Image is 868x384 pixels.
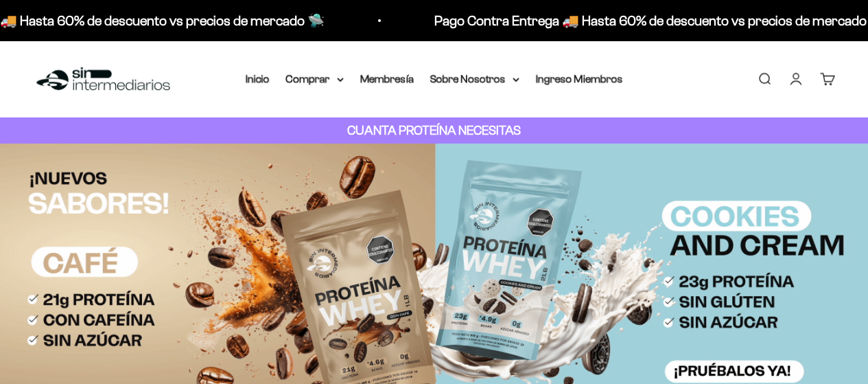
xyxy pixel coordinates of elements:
[347,123,521,137] strong: CUANTA PROTEÍNA NECESITAS
[536,73,623,84] a: Ingreso Miembros
[286,70,344,88] summary: Comprar
[246,73,270,84] a: Inicio
[360,73,414,84] a: Membresía
[430,70,519,88] summary: Sobre Nosotros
